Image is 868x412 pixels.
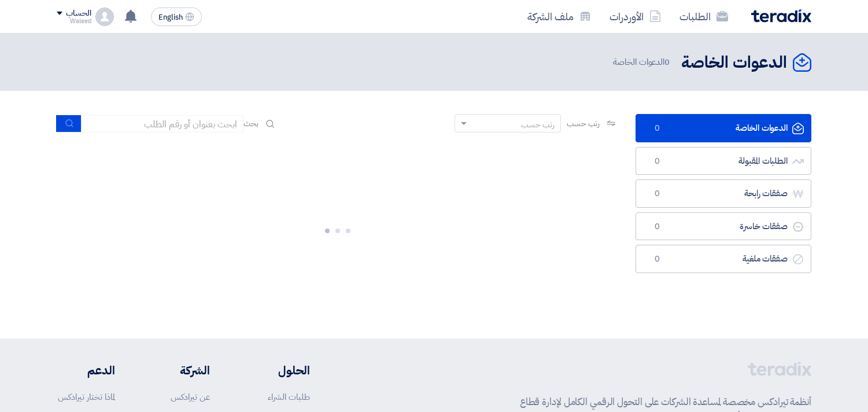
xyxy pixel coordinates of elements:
[521,119,555,131] div: رتب حسب
[151,8,202,26] button: English
[150,362,210,379] li: الشركة
[664,56,670,68] span: 0
[636,114,811,142] a: الدعوات الخاصة0
[268,391,310,403] a: طلبات الشراء
[171,391,210,403] a: عن تيرادكس
[58,391,115,403] a: لماذا تختار تيرادكس
[650,253,664,265] span: 0
[518,3,600,30] a: ملف الشركة
[245,362,310,379] li: الحلول
[600,3,670,30] a: الأوردرات
[57,18,91,24] div: Waleed
[650,123,664,134] span: 0
[636,212,811,241] a: صفقات خاسرة0
[636,179,811,208] a: صفقات رابحة0
[636,245,811,273] a: صفقات ملغية0
[650,221,664,233] span: 0
[613,56,672,69] span: الدعوات الخاصة
[650,156,664,167] span: 0
[66,9,91,19] div: الحساب
[243,117,258,130] span: بحث
[670,3,737,30] a: الطلبات
[650,188,664,200] span: 0
[636,147,811,175] a: الطلبات المقبولة0
[95,8,114,26] img: profile_test.png
[158,13,183,21] span: English
[751,9,811,23] img: Teradix logo
[82,115,243,133] input: ابحث بعنوان أو رقم الطلب
[567,117,600,130] span: رتب حسب
[57,362,115,379] li: الدعم
[681,51,787,74] h2: الدعوات الخاصة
